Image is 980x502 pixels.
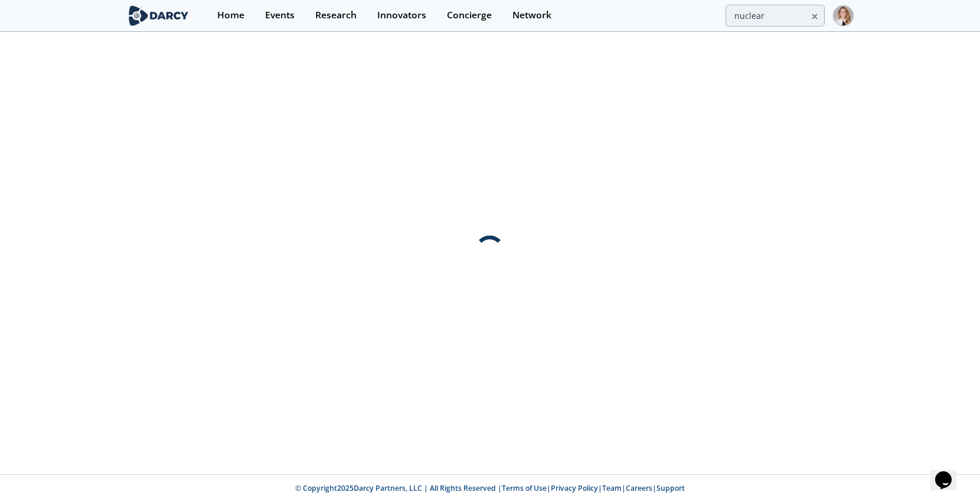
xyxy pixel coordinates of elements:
[315,11,357,20] div: Research
[377,11,426,20] div: Innovators
[265,11,295,20] div: Events
[217,11,244,20] div: Home
[833,5,854,26] img: Profile
[447,11,492,20] div: Concierge
[726,5,825,27] input: Advanced Search
[930,455,968,490] iframe: chat widget
[512,11,551,20] div: Network
[126,5,191,26] img: logo-wide.svg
